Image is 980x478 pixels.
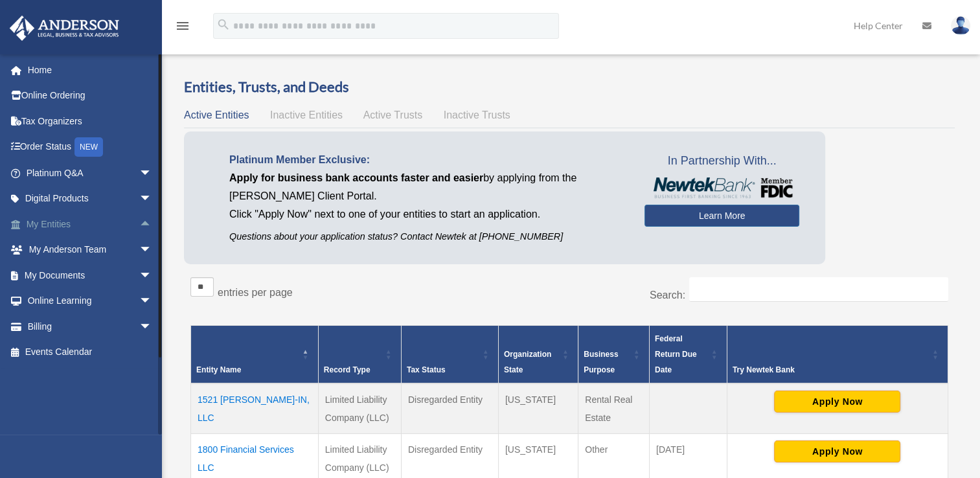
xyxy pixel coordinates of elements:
span: Federal Return Due Date [655,334,697,374]
th: Business Purpose: Activate to sort [578,325,650,383]
span: Inactive Entities [270,109,343,120]
p: Questions about your application status? Contact Newtek at [PHONE_NUMBER] [229,229,625,245]
img: Anderson Advisors Platinum Portal [6,16,123,41]
a: Online Learningarrow_drop_down [9,288,172,314]
span: arrow_drop_down [139,262,165,289]
span: arrow_drop_down [139,313,165,340]
td: Rental Real Estate [578,383,650,434]
td: 1521 [PERSON_NAME]-IN, LLC [191,383,319,434]
span: Apply for business bank accounts faster and easier [229,172,483,183]
th: Try Newtek Bank : Activate to sort [727,325,948,383]
i: search [216,17,231,32]
label: Search: [650,290,685,301]
p: by applying from the [PERSON_NAME] Client Portal. [229,169,625,205]
span: Record Type [324,365,370,374]
a: Learn More [644,205,799,227]
td: Limited Liability Company (LLC) [318,383,401,434]
img: NewtekBankLogoSM.png [651,177,793,198]
span: Tax Status [407,365,446,374]
span: Business Purpose [584,350,618,374]
span: arrow_drop_down [139,288,165,315]
a: My Documentsarrow_drop_down [9,262,172,288]
a: Events Calendar [9,339,172,365]
th: Entity Name: Activate to invert sorting [191,325,319,383]
span: Active Entities [184,109,249,120]
img: User Pic [951,16,970,35]
button: Apply Now [774,440,900,462]
th: Tax Status: Activate to sort [401,325,498,383]
th: Record Type: Activate to sort [318,325,401,383]
a: Billingarrow_drop_down [9,313,172,339]
a: Online Ordering [9,83,172,109]
a: Home [9,57,172,83]
p: Click "Apply Now" next to one of your entities to start an application. [229,205,625,223]
a: Platinum Q&Aarrow_drop_down [9,160,172,186]
a: Digital Productsarrow_drop_down [9,186,172,212]
a: Order StatusNEW [9,134,172,161]
span: arrow_drop_down [139,160,165,187]
span: Active Trusts [363,109,423,120]
a: menu [175,23,190,34]
p: Platinum Member Exclusive: [229,151,625,169]
div: NEW [74,137,103,157]
label: entries per page [218,287,293,298]
th: Organization State: Activate to sort [498,325,578,383]
td: [US_STATE] [498,383,578,434]
span: Inactive Trusts [444,109,510,120]
td: Disregarded Entity [401,383,498,434]
i: menu [175,18,190,34]
span: arrow_drop_down [139,237,165,264]
h3: Entities, Trusts, and Deeds [184,77,955,97]
th: Federal Return Due Date: Activate to sort [649,325,727,383]
button: Apply Now [774,391,900,413]
span: arrow_drop_up [139,211,165,238]
span: In Partnership With... [644,151,799,172]
span: arrow_drop_down [139,186,165,212]
span: Organization State [504,350,551,374]
div: Try Newtek Bank [733,362,928,378]
a: Tax Organizers [9,108,172,134]
span: Entity Name [196,365,241,374]
a: My Anderson Teamarrow_drop_down [9,237,172,263]
a: My Entitiesarrow_drop_up [9,211,172,237]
